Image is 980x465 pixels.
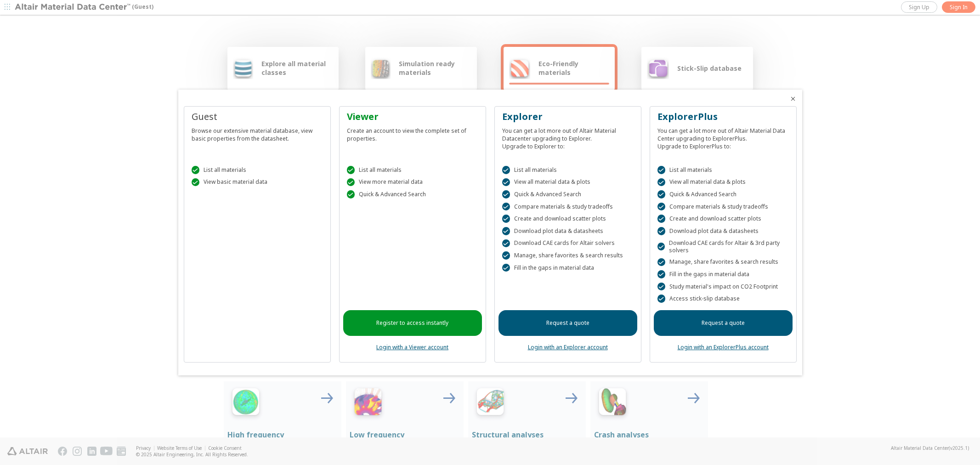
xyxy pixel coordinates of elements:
[502,264,634,272] div: Fill in the gaps in material data
[502,215,510,223] div: 
[347,190,355,198] div: 
[498,310,637,336] a: Request a quote
[502,203,634,211] div: Compare materials & study tradeoffs
[347,190,478,198] div: Quick & Advanced Search
[192,123,323,142] div: Browse our extensive material database, view basic properties from the datasheet.
[678,343,769,351] a: Login with an ExplorerPlus account
[502,110,634,123] div: Explorer
[502,166,634,174] div: List all materials
[657,227,789,235] div: Download plot data & datasheets
[502,178,510,187] div: 
[502,178,634,187] div: View all material data & plots
[502,227,634,235] div: Download plot data & datasheets
[789,95,797,102] button: Close
[657,227,666,235] div: 
[657,166,666,174] div: 
[502,251,634,260] div: Manage, share favorites & search results
[657,203,789,211] div: Compare materials & study tradeoffs
[657,270,666,278] div: 
[502,215,634,223] div: Create and download scatter plots
[657,270,789,278] div: Fill in the gaps in material data
[657,203,666,211] div: 
[347,178,478,187] div: View more material data
[657,178,789,187] div: View all material data & plots
[657,283,666,291] div: 
[657,190,789,198] div: Quick & Advanced Search
[502,190,510,198] div: 
[657,295,789,303] div: Access stick-slip database
[192,178,323,187] div: View basic material data
[654,310,793,336] a: Request a quote
[502,264,510,272] div: 
[657,166,789,174] div: List all materials
[657,243,665,251] div: 
[502,239,510,248] div: 
[657,258,666,267] div: 
[502,190,634,198] div: Quick & Advanced Search
[192,178,200,187] div: 
[192,166,323,174] div: List all materials
[657,283,789,291] div: Study material's impact on CO2 Footprint
[347,110,478,123] div: Viewer
[343,310,482,336] a: Register to access instantly
[657,215,666,223] div: 
[347,166,478,174] div: List all materials
[502,166,510,174] div: 
[657,295,666,303] div: 
[657,190,666,198] div: 
[657,215,789,223] div: Create and download scatter plots
[192,166,200,174] div: 
[657,239,789,254] div: Download CAE cards for Altair & 3rd party solvers
[192,110,323,123] div: Guest
[657,110,789,123] div: ExplorerPlus
[502,227,510,235] div: 
[502,203,510,211] div: 
[376,343,448,351] a: Login with a Viewer account
[657,178,666,187] div: 
[502,251,510,260] div: 
[347,178,355,187] div: 
[347,166,355,174] div: 
[657,123,789,150] div: You can get a lot more out of Altair Material Data Center upgrading to ExplorerPlus. Upgrade to E...
[528,343,608,351] a: Login with an Explorer account
[657,258,789,267] div: Manage, share favorites & search results
[502,123,634,150] div: You can get a lot more out of Altair Material Datacenter upgrading to Explorer. Upgrade to Explor...
[502,239,634,248] div: Download CAE cards for Altair solvers
[347,123,478,142] div: Create an account to view the complete set of properties.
